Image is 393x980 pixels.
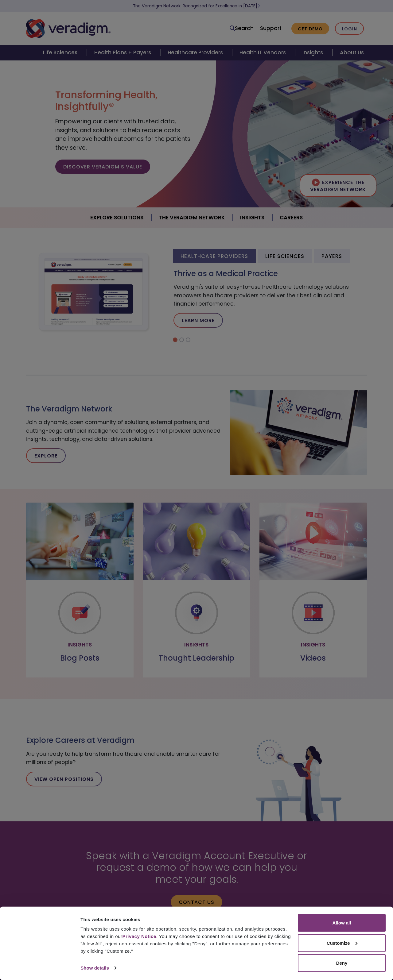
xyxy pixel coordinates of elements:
[298,954,386,972] button: Deny
[122,934,156,939] a: Privacy Notice
[298,914,386,932] button: Allow all
[80,925,291,955] div: This website uses cookies for site operation, security, personalization, and analytics purposes, ...
[298,934,386,952] button: Customize
[80,916,291,923] div: This website uses cookies
[80,963,116,973] a: Show details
